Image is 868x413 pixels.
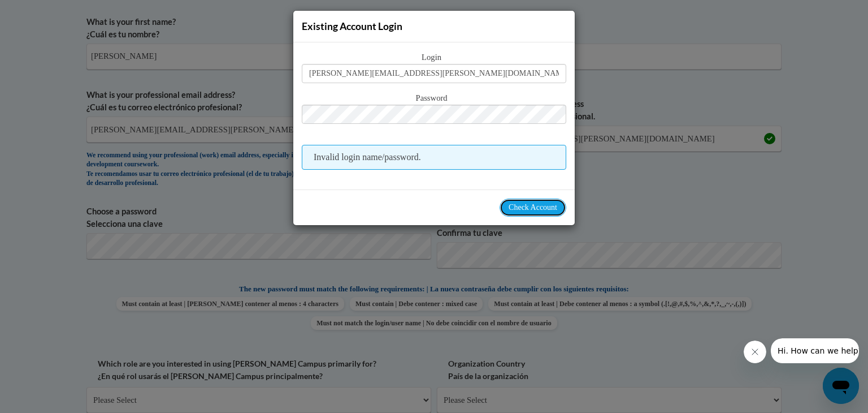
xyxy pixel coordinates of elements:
span: Password [302,92,566,105]
span: Invalid login name/password. [302,145,566,170]
button: Check Account [500,199,566,217]
span: Hi. How can we help? [7,8,92,17]
span: Check Account [509,203,557,212]
iframe: Message from company [771,338,859,363]
span: Login [302,51,566,64]
iframe: Close message [744,341,766,363]
span: Existing Account Login [302,20,402,32]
